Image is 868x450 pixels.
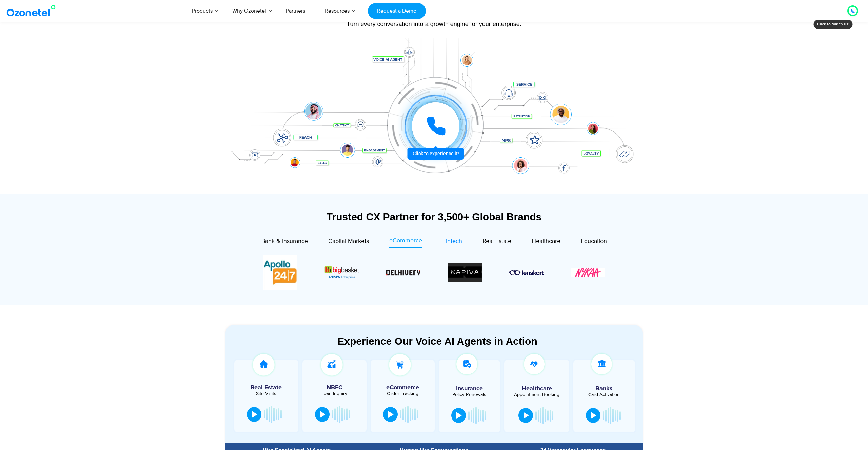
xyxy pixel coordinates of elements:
h5: Healthcare [509,386,564,392]
h5: Insurance [442,386,497,392]
span: Capital Markets [328,238,369,245]
a: eCommerce [389,236,422,248]
span: Fintech [442,238,462,245]
a: Education [581,236,607,248]
div: Appointment Booking [509,392,564,397]
div: Policy Renewals [442,392,497,397]
a: Request a Demo [368,3,426,19]
a: Bank & Insurance [261,236,308,248]
div: Loan Inquiry [306,391,363,396]
a: Capital Markets [328,236,369,248]
h5: Real Estate [238,385,295,391]
span: Education [581,238,607,245]
div: Card Activation [577,392,632,397]
h5: Banks [577,386,632,392]
span: Bank & Insurance [261,238,308,245]
h5: eCommerce [374,385,431,391]
div: Turn every conversation into a growth engine for your enterprise. [222,20,646,28]
div: Experience Our Voice AI Agents in Action [232,335,643,347]
span: eCommerce [389,237,422,244]
span: Healthcare [532,238,560,245]
div: Trusted CX Partner for 3,500+ Global Brands [225,211,643,223]
span: Real Estate [482,238,511,245]
h5: NBFC [306,385,363,391]
div: Site Visits [238,391,295,396]
div: Order Tracking [374,391,431,396]
div: Image Carousel [263,255,605,290]
a: Fintech [442,236,462,248]
a: Real Estate [482,236,511,248]
a: Healthcare [532,236,560,248]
